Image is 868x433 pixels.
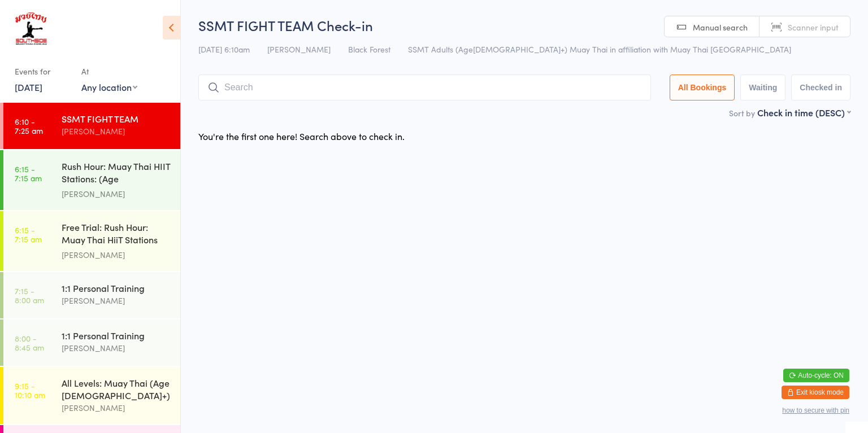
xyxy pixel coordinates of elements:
[783,369,849,382] button: Auto-cycle: ON
[782,386,849,399] button: Exit kiosk mode
[62,221,171,248] div: Free Trial: Rush Hour: Muay Thai HiiT Stations (a...
[791,75,850,100] button: Checked in
[267,43,331,55] span: [PERSON_NAME]
[348,43,390,55] span: Black Forest
[3,272,180,318] a: 7:15 -8:00 am1:1 Personal Training[PERSON_NAME]
[62,125,171,138] div: [PERSON_NAME]
[740,75,785,100] button: Waiting
[693,21,748,33] span: Manual search
[3,211,180,271] a: 6:15 -7:15 amFree Trial: Rush Hour: Muay Thai HiiT Stations (a...[PERSON_NAME]
[81,81,137,93] div: Any location
[3,150,180,210] a: 6:15 -7:15 amRush Hour: Muay Thai HIIT Stations: (Age [DEMOGRAPHIC_DATA]+)[PERSON_NAME]
[3,367,180,424] a: 9:15 -10:10 amAll Levels: Muay Thai (Age [DEMOGRAPHIC_DATA]+)[PERSON_NAME]
[62,160,171,187] div: Rush Hour: Muay Thai HIIT Stations: (Age [DEMOGRAPHIC_DATA]+)
[15,381,45,399] time: 9:15 - 10:10 am
[62,342,171,355] div: [PERSON_NAME]
[62,294,171,307] div: [PERSON_NAME]
[3,103,180,149] a: 6:10 -7:25 amSSMT FIGHT TEAM[PERSON_NAME]
[408,43,791,55] span: SSMT Adults (Age[DEMOGRAPHIC_DATA]+) Muay Thai in affiliation with Muay Thai [GEOGRAPHIC_DATA]
[670,75,735,100] button: All Bookings
[62,377,171,401] div: All Levels: Muay Thai (Age [DEMOGRAPHIC_DATA]+)
[62,401,171,414] div: [PERSON_NAME]
[15,117,43,135] time: 6:10 - 7:25 am
[62,112,171,125] div: SSMT FIGHT TEAM
[62,282,171,294] div: 1:1 Personal Training
[198,130,405,142] div: You're the first one here! Search above to check in.
[15,81,42,93] a: [DATE]
[15,225,42,243] time: 6:15 - 7:15 am
[198,75,651,100] input: Search
[198,43,250,55] span: [DATE] 6:10am
[15,164,42,182] time: 6:15 - 7:15 am
[729,107,755,119] label: Sort by
[782,406,849,414] button: how to secure with pin
[15,334,44,352] time: 8:00 - 8:45 am
[81,62,137,81] div: At
[757,106,850,119] div: Check in time (DESC)
[62,248,171,261] div: [PERSON_NAME]
[198,16,850,34] h2: SSMT FIGHT TEAM Check-in
[62,329,171,342] div: 1:1 Personal Training
[15,62,70,81] div: Events for
[62,187,171,200] div: [PERSON_NAME]
[3,320,180,366] a: 8:00 -8:45 am1:1 Personal Training[PERSON_NAME]
[788,21,839,33] span: Scanner input
[11,8,50,51] img: Southside Muay Thai & Fitness
[15,286,44,304] time: 7:15 - 8:00 am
